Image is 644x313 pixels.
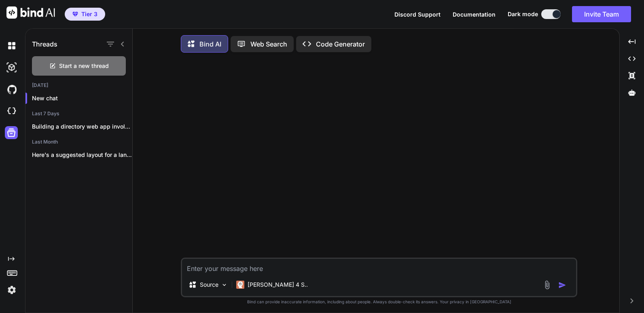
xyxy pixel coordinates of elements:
[316,39,365,49] p: Code Generator
[5,39,19,53] img: darkChat
[81,10,97,18] span: Tier 3
[542,280,552,290] img: attachment
[453,11,496,18] span: Documentation
[558,281,566,289] img: icon
[5,104,19,118] img: cloudideIcon
[65,8,105,21] button: premiumTier 3
[25,139,132,145] h2: Last Month
[6,6,55,19] img: Bind AI
[453,10,496,19] button: Documentation
[25,82,132,89] h2: [DATE]
[32,151,132,159] p: Here's a suggested layout for a landing...
[200,281,218,289] p: Source
[181,299,577,305] p: Bind can provide inaccurate information, including about people. Always double-check its answers....
[250,39,287,49] p: Web Search
[5,82,19,96] img: githubDark
[32,123,132,131] p: Building a directory web app involves several...
[394,11,441,18] span: Discord Support
[72,12,78,17] img: premium
[5,61,19,74] img: darkAi-studio
[59,62,109,70] span: Start a new thread
[199,39,221,49] p: Bind AI
[32,39,57,49] h1: Threads
[572,6,631,22] button: Invite Team
[508,10,538,18] span: Dark mode
[32,94,132,102] p: New chat
[248,281,308,289] p: [PERSON_NAME] 4 S..
[236,281,244,289] img: Claude 4 Sonnet
[394,10,441,19] button: Discord Support
[221,281,228,288] img: Pick Models
[25,110,132,117] h2: Last 7 Days
[5,283,19,297] img: settings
